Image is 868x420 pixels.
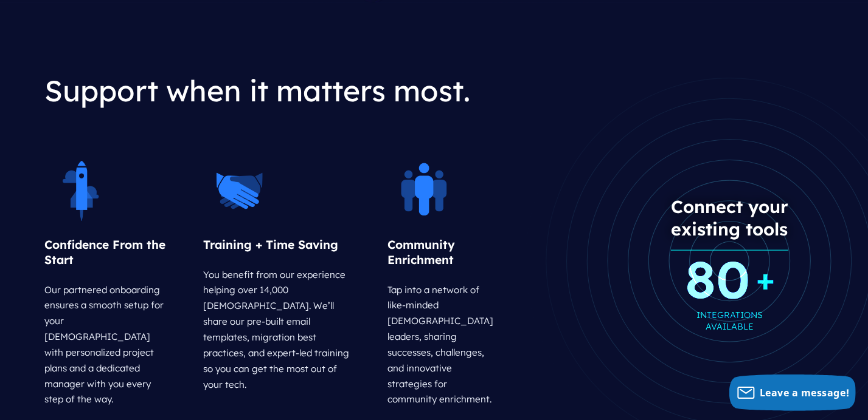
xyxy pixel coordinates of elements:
[45,64,512,118] h2: Support when it matters most.
[45,155,118,228] img: pp-icon-launch.png
[203,262,351,398] p: You benefit from our experience helping over 14,000 [DEMOGRAPHIC_DATA]. We’ll share our pre-built...
[203,228,351,262] h3: Training + Time Saving
[387,277,494,413] p: Tap into a network of like-minded [DEMOGRAPHIC_DATA] leaders, sharing successes, challenges, and ...
[387,155,460,228] img: pp-icon-community.png
[760,386,850,399] span: Leave a message!
[685,269,775,337] h4: integrations available
[756,259,775,299] i: +
[45,277,167,413] p: Our partnered onboarding ensures a smooth setup for your [DEMOGRAPHIC_DATA] with personalized pro...
[203,155,276,228] img: pp-icon-partners.png
[387,228,494,277] h3: Community Enrichment
[685,274,775,285] b: 80
[671,186,788,251] h3: Connect your existing tools
[729,374,856,411] button: Leave a message!
[45,228,167,277] h3: Confidence From the Start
